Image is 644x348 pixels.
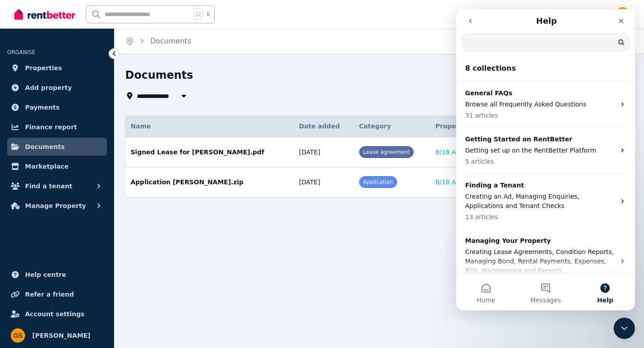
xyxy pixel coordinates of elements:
span: Add property [25,82,72,93]
span: Manage Property [25,200,86,211]
button: Find a tenant [7,177,107,195]
a: Properties [7,59,107,77]
iframe: Intercom live chat [614,318,635,339]
a: B/18 ALOOTA CRES, OCEAN SHORES [436,149,550,156]
a: B/18 ALOOTA CRES, OCEAN SHORES [436,178,550,186]
img: GURBHEJ SEKHON [615,7,630,21]
img: GURBHEJ SEKHON [11,328,25,343]
td: Application [PERSON_NAME].zip [125,167,294,197]
a: Help centre [7,266,107,284]
td: Signed Lease for [PERSON_NAME].pdf [125,137,294,167]
th: Date added [294,115,354,137]
span: Account settings [25,309,85,319]
td: [DATE] [294,167,354,197]
h1: Documents [125,68,193,82]
th: Property [430,115,576,137]
a: Documents [7,138,107,156]
td: [DATE] [294,137,354,167]
button: Manage Property [7,197,107,215]
span: [PERSON_NAME] [32,330,90,341]
a: Documents [150,37,191,45]
iframe: Intercom live chat [456,9,635,310]
span: Application [363,179,393,185]
a: Refer a friend [7,285,107,303]
span: Name [131,123,151,130]
a: Finance report [7,118,107,136]
span: Marketplace [25,161,68,172]
nav: Breadcrumb [114,29,202,54]
span: k [207,11,210,18]
span: Finance report [25,122,77,132]
a: Add property [7,79,107,97]
span: Refer a friend [25,289,74,300]
span: ORGANISE [7,49,35,55]
span: Payments [25,102,59,113]
span: Help centre [25,269,66,280]
span: Lease agreement [363,149,410,155]
a: Account settings [7,305,107,323]
img: RentBetter [14,8,75,21]
th: Category [354,115,430,137]
span: Properties [25,63,62,73]
span: Find a tenant [25,181,72,191]
a: Payments [7,98,107,116]
span: Documents [25,141,65,152]
a: Marketplace [7,157,107,175]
